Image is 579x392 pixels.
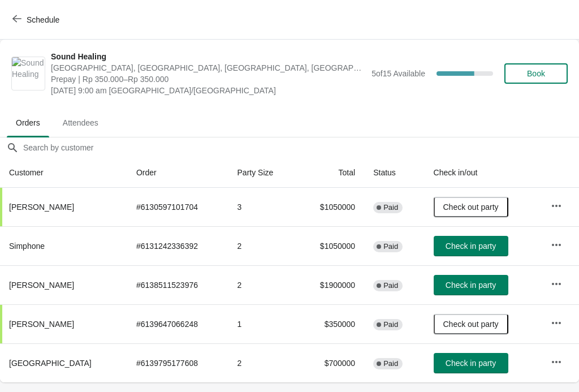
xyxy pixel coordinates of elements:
[297,343,364,382] td: $700000
[7,113,49,133] span: Orders
[228,226,297,265] td: 2
[51,51,366,62] span: Sound Healing
[228,158,297,188] th: Party Size
[383,320,398,329] span: Paid
[297,226,364,265] td: $1050000
[12,57,45,90] img: Sound Healing
[127,343,228,382] td: # 6139795177608
[297,188,364,226] td: $1050000
[127,188,228,226] td: # 6130597101704
[527,69,545,78] span: Book
[9,320,74,329] span: [PERSON_NAME]
[127,226,228,265] td: # 6131242336392
[434,236,508,256] button: Check in party
[51,85,366,96] span: [DATE] 9:00 am [GEOGRAPHIC_DATA]/[GEOGRAPHIC_DATA]
[443,203,499,212] span: Check out party
[9,281,74,290] span: [PERSON_NAME]
[228,265,297,304] td: 2
[434,275,508,295] button: Check in party
[54,113,107,133] span: Attendees
[297,158,364,188] th: Total
[446,242,496,251] span: Check in party
[383,242,398,251] span: Paid
[228,188,297,226] td: 3
[297,265,364,304] td: $1900000
[504,63,568,84] button: Book
[127,158,228,188] th: Order
[228,304,297,343] td: 1
[297,304,364,343] td: $350000
[383,359,398,368] span: Paid
[383,281,398,290] span: Paid
[446,281,496,290] span: Check in party
[127,304,228,343] td: # 6139647066248
[364,158,424,188] th: Status
[383,203,398,212] span: Paid
[27,15,59,24] span: Schedule
[434,353,508,373] button: Check in party
[9,203,74,212] span: [PERSON_NAME]
[127,265,228,304] td: # 6138511523976
[446,359,496,368] span: Check in party
[6,10,68,30] button: Schedule
[51,74,366,85] span: Prepay | Rp 350.000–Rp 350.000
[434,197,508,217] button: Check out party
[51,62,366,74] span: [GEOGRAPHIC_DATA], [GEOGRAPHIC_DATA], [GEOGRAPHIC_DATA], [GEOGRAPHIC_DATA], [GEOGRAPHIC_DATA]
[9,242,45,251] span: Simphone
[228,343,297,382] td: 2
[434,314,508,334] button: Check out party
[425,158,542,188] th: Check in/out
[9,359,92,368] span: [GEOGRAPHIC_DATA]
[443,320,499,329] span: Check out party
[23,137,579,158] input: Search by customer
[371,69,425,78] span: 5 of 15 Available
